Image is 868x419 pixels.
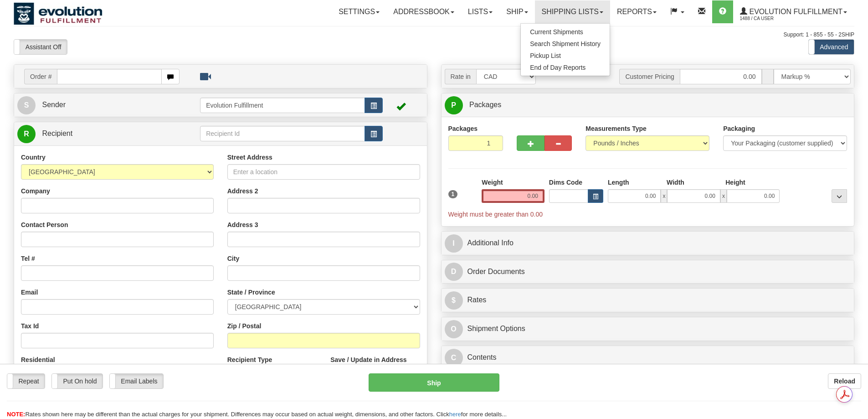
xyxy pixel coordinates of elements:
span: Current Shipments [530,28,583,36]
span: x [720,189,727,203]
label: Zip / Postal [227,321,262,331]
a: Search Shipment History [521,38,610,50]
a: P Packages [445,96,851,114]
span: Rate in [445,69,476,84]
a: End of Day Reports [521,62,610,73]
label: Save / Update in Address Book [330,355,420,373]
label: Weight [482,178,503,187]
a: Current Shipments [521,26,610,38]
label: Dims Code [549,178,582,187]
a: Addressbook [386,0,461,23]
span: D [445,263,463,281]
img: logo1488.jpg [14,2,103,25]
label: Address 3 [227,220,258,229]
label: Tax Id [21,321,39,331]
span: Pickup List [530,52,561,59]
label: Put On hold [52,374,103,388]
span: End of Day Reports [530,64,586,71]
span: $ [445,291,463,310]
label: Street Address [227,153,272,162]
span: S [17,96,36,114]
label: Assistant Off [14,40,67,54]
a: Reports [610,0,663,23]
span: Customer Pricing [619,69,679,84]
a: Settings [332,0,386,23]
input: Recipient Id [200,126,365,141]
span: R [17,125,36,143]
label: Company [21,186,50,196]
span: P [445,96,463,114]
label: Recipient Type [227,355,272,364]
span: Sender [42,101,66,109]
a: R Recipient [17,124,180,143]
a: S Sender [17,96,200,114]
label: Tel # [21,254,35,263]
span: Recipient [42,129,72,137]
button: Reload [828,373,861,389]
label: State / Province [227,288,275,297]
label: City [227,254,239,263]
span: 1 [448,190,458,198]
a: IAdditional Info [445,234,851,253]
a: Ship [499,0,534,23]
a: $Rates [445,291,851,310]
label: Contact Person [21,220,68,229]
span: Weight must be greater than 0.00 [448,211,543,218]
label: Email Labels [110,374,163,388]
a: here [449,411,461,418]
label: Email [21,288,38,297]
div: ... [832,189,847,203]
label: Address 2 [227,186,258,196]
button: Ship [369,373,499,392]
a: Evolution Fulfillment 1488 / CA User [733,0,854,23]
a: Lists [461,0,499,23]
span: I [445,234,463,253]
span: Evolution Fulfillment [747,8,842,16]
iframe: chat widget [847,163,867,256]
span: Packages [469,101,501,109]
label: Width [667,178,684,187]
input: Enter a location [227,164,420,180]
input: Sender Id [200,98,365,113]
a: OShipment Options [445,320,851,338]
a: Shipping lists [535,0,610,23]
span: C [445,349,463,367]
span: NOTE: [7,411,25,418]
div: Support: 1 - 855 - 55 - 2SHIP [14,31,854,39]
label: Repeat [7,374,45,388]
span: 1488 / CA User [740,14,808,23]
span: O [445,320,463,338]
span: x [661,189,667,203]
label: Packaging [723,124,755,133]
span: Search Shipment History [530,40,601,47]
a: Pickup List [521,50,610,62]
label: Advanced [809,40,854,54]
a: DOrder Documents [445,263,851,281]
label: Height [725,178,745,187]
a: CContents [445,348,851,367]
label: Length [608,178,629,187]
label: Country [21,153,46,162]
b: Reload [834,378,855,385]
label: Packages [448,124,478,133]
label: Measurements Type [586,124,647,133]
label: Residential [21,355,55,364]
span: Order # [24,69,57,84]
